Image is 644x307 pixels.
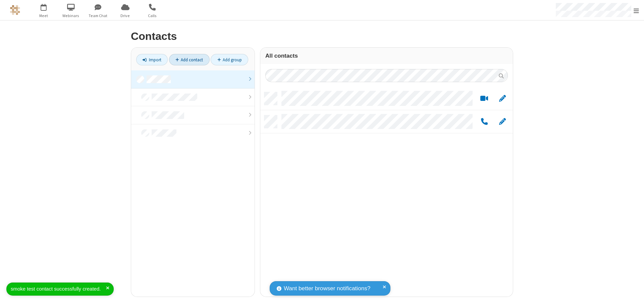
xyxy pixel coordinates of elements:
div: smoke test contact successfully created. [11,285,106,293]
span: Want better browser notifications? [284,284,370,293]
button: Edit [496,118,509,126]
button: Edit [496,95,509,103]
div: grid [260,87,513,297]
span: Webinars [58,13,84,19]
span: Team Chat [86,13,111,19]
img: QA Selenium DO NOT DELETE OR CHANGE [10,5,20,15]
button: Start a video meeting [478,95,491,103]
a: Add group [211,54,248,65]
a: Add contact [169,54,210,65]
span: Calls [140,13,165,19]
span: Meet [31,13,56,19]
a: Import [136,54,168,65]
button: Call by phone [478,118,491,126]
h2: Contacts [131,30,513,42]
h3: All contacts [265,53,508,59]
span: Drive [113,13,138,19]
